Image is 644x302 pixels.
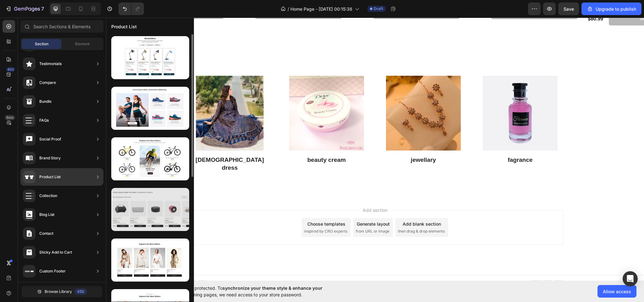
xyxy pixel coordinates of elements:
[254,189,284,196] span: Add section
[623,271,638,286] div: Open Intercom Messenger
[250,211,283,217] span: from URL or image
[146,285,347,298] span: Your page is password protected. To when designing pages, we need access to your store password.
[39,249,72,255] div: Sticky Add to Cart
[146,285,322,297] span: synchronize your theme style & enhance your experience
[183,58,258,133] img: Alt Image
[39,268,66,274] div: Custom Footer
[39,136,61,142] div: Social Proof
[39,80,56,86] div: Compare
[564,6,574,12] span: Save
[39,117,49,124] div: FAQs
[41,5,44,13] p: 7
[86,58,161,133] img: Alt Image
[201,203,239,210] div: Choose templates
[39,174,61,180] div: Product List
[558,3,579,15] button: Save
[603,288,631,295] span: Allow access
[75,41,90,47] span: Element
[280,58,355,133] img: Alt Image
[371,138,458,147] h3: fagrance
[39,155,61,161] div: Brand Story
[45,289,72,294] span: Browse Library
[22,286,102,297] button: Browse Library450
[587,6,636,12] div: Upgrade to publish
[39,193,57,199] div: Collection
[80,138,167,155] h3: [DEMOGRAPHIC_DATA] dress
[39,230,53,237] div: Contact
[290,6,352,12] span: Home Page - [DATE] 00:15:38
[198,211,241,217] span: inspired by CRO experts
[74,288,87,295] div: 450
[39,211,54,218] div: Blog List
[274,138,361,147] h3: jewellary
[6,67,15,72] div: 450
[377,58,452,133] img: Alt Image
[374,6,383,12] span: Draft
[288,6,289,12] span: /
[251,203,284,210] div: Generate layout
[20,20,103,33] input: Search Sections & Elements
[39,98,52,105] div: Bundle
[297,203,335,210] div: Add blank section
[5,115,15,120] div: Beta
[177,138,264,147] h3: beauty cream
[3,3,47,15] button: 7
[35,41,48,47] span: Section
[118,3,144,15] div: Undo/Redo
[597,285,636,298] button: Allow access
[292,211,339,217] span: then drag & drop elements
[106,18,644,281] iframe: Design area
[39,61,62,67] div: Testimonials
[581,3,641,15] button: Upgrade to publish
